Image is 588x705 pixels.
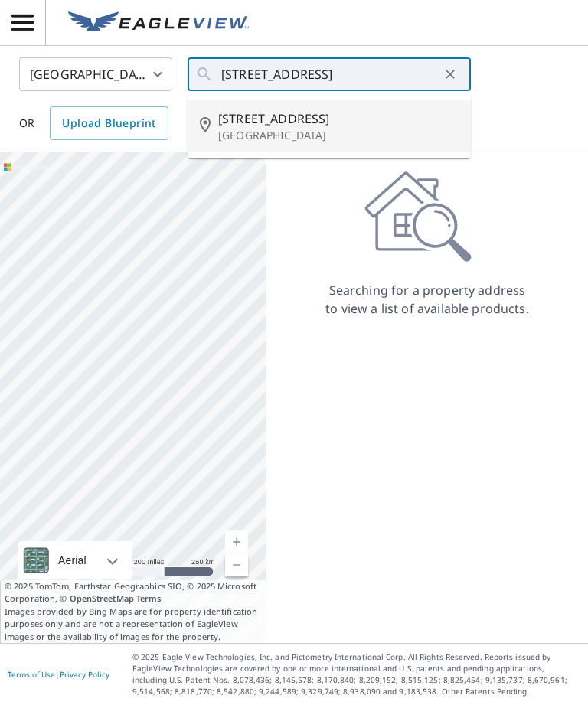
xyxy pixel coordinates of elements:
[19,53,172,96] div: [GEOGRAPHIC_DATA]
[439,64,461,85] button: Clear
[54,541,91,579] div: Aerial
[68,11,249,34] img: EV Logo
[70,592,134,604] a: OpenStreetMap
[221,53,439,96] input: Search by address or latitude-longitude
[132,651,580,697] p: © 2025 Eagle View Technologies, Inc. and Pictometry International Corp. All Rights Reserved. Repo...
[18,541,132,579] div: Aerial
[218,128,459,143] p: [GEOGRAPHIC_DATA]
[225,530,248,553] a: Current Level 5, Zoom In
[136,592,162,604] a: Terms
[19,106,168,140] div: OR
[225,553,248,576] a: Current Level 5, Zoom Out
[50,106,168,140] a: Upload Blueprint
[8,670,109,679] p: |
[5,580,262,605] span: © 2025 TomTom, Earthstar Geographics SIO, © 2025 Microsoft Corporation, ©
[60,669,109,680] a: Privacy Policy
[59,2,258,44] a: EV Logo
[62,114,155,133] span: Upload Blueprint
[218,109,459,128] span: [STREET_ADDRESS]
[325,281,530,318] p: Searching for a property address to view a list of available products.
[8,669,55,680] a: Terms of Use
